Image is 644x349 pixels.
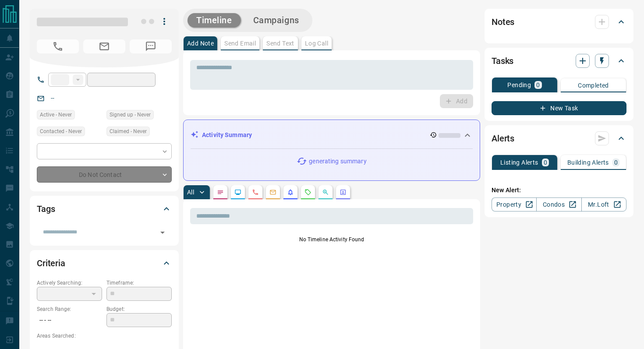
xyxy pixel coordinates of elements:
p: Listing Alerts [500,159,538,166]
span: Claimed - Never [110,127,147,136]
a: Condos [536,197,581,212]
div: Activity Summary [191,127,473,143]
h2: Criteria [37,256,65,270]
span: No Email [83,39,125,53]
svg: Listing Alerts [287,189,294,196]
h2: Notes [492,15,514,29]
button: Timeline [188,13,241,28]
h2: Alerts [492,131,514,145]
p: generating summary [309,157,366,166]
p: -- - -- [37,313,102,328]
p: Actively Searching: [37,279,102,287]
p: Add Note [187,40,214,46]
div: Criteria [37,253,172,274]
a: -- [51,95,54,102]
button: New Task [492,101,626,115]
p: All [187,189,194,195]
p: 0 [614,159,618,166]
svg: Calls [252,189,259,196]
svg: Opportunities [322,189,329,196]
span: Signed up - Never [110,110,151,119]
h2: Tags [37,202,55,216]
svg: Emails [269,189,276,196]
div: Do Not Contact [37,166,172,183]
p: 0 [544,159,547,166]
a: Property [492,197,537,212]
p: New Alert: [492,186,626,195]
svg: Notes [217,189,224,196]
p: Pending [507,82,531,88]
p: Search Range: [37,305,102,313]
a: Mr.Loft [581,197,626,212]
p: Activity Summary [202,130,252,140]
p: Budget: [106,305,172,313]
span: No Number [37,39,79,53]
h2: Tasks [492,54,513,68]
span: No Number [130,39,172,53]
div: Tags [37,198,172,219]
p: No Timeline Activity Found [190,236,473,243]
div: Notes [492,11,626,32]
svg: Lead Browsing Activity [234,189,241,196]
div: Alerts [492,128,626,149]
p: 0 [536,82,540,88]
button: Campaigns [244,13,308,28]
span: Active - Never [40,110,72,119]
p: Timeframe: [106,279,172,287]
p: Areas Searched: [37,332,172,340]
div: Tasks [492,50,626,71]
span: Contacted - Never [40,127,82,136]
p: Completed [578,82,609,88]
button: Open [156,226,169,239]
p: Building Alerts [567,159,609,166]
svg: Requests [304,189,311,196]
svg: Agent Actions [340,189,347,196]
